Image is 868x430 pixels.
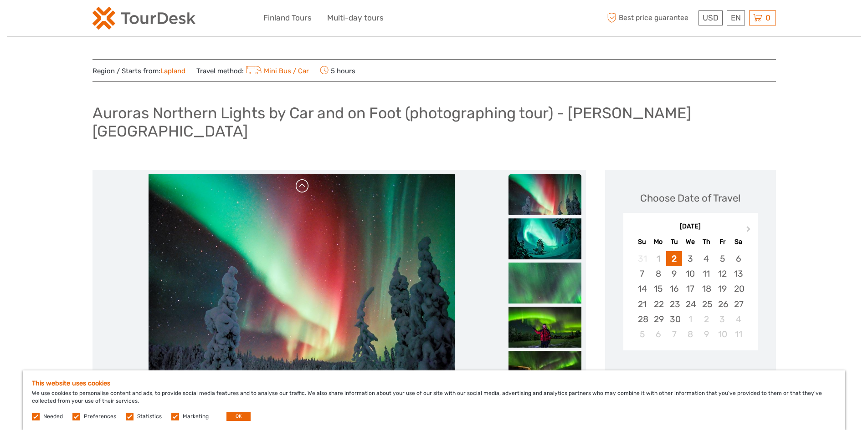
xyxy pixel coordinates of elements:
[196,64,309,77] span: Travel method:
[730,236,746,248] div: Sa
[650,266,666,281] div: Choose Monday, September 8th, 2025
[160,67,185,75] a: Lapland
[666,327,682,342] div: Choose Tuesday, October 7th, 2025
[650,297,666,312] div: Choose Monday, September 22nd, 2025
[714,327,730,342] div: Choose Friday, October 10th, 2025
[730,327,746,342] div: Choose Saturday, October 11th, 2025
[508,351,581,392] img: 430e0467542c4498b2b5fa67088d73b4_slider_thumbnail.jpeg
[634,312,650,327] div: Choose Sunday, September 28th, 2025
[730,312,746,327] div: Choose Saturday, October 4th, 2025
[730,281,746,296] div: Choose Saturday, September 20th, 2025
[327,11,384,25] a: Multi-day tours
[226,412,251,421] button: OK
[183,413,209,420] label: Marketing
[666,251,682,266] div: Choose Tuesday, September 2nd, 2025
[244,67,309,75] a: Mini Bus / Car
[714,266,730,281] div: Choose Friday, September 12th, 2025
[699,236,714,248] div: Th
[699,251,714,266] div: Choose Thursday, September 4th, 2025
[650,281,666,296] div: Choose Monday, September 15th, 2025
[320,64,355,77] span: 5 hours
[703,13,719,22] span: USD
[263,11,312,25] a: Finland Tours
[682,251,698,266] div: Choose Wednesday, September 3rd, 2025
[682,266,698,281] div: Choose Wednesday, September 10th, 2025
[699,281,714,296] div: Choose Thursday, September 18th, 2025
[650,251,666,266] div: Not available Monday, September 1st, 2025
[634,281,650,296] div: Choose Sunday, September 14th, 2025
[666,281,682,296] div: Choose Tuesday, September 16th, 2025
[626,251,755,342] div: month 2025-09
[84,413,116,420] label: Preferences
[13,16,103,23] p: We're away right now. Please check back later!
[730,251,746,266] div: Choose Saturday, September 6th, 2025
[742,224,757,239] button: Next Month
[634,251,650,266] div: Not available Sunday, August 31st, 2025
[508,174,581,215] img: d42247e2622c424f91eaeec52e5968f3_slider_thumbnail.jpeg
[634,266,650,281] div: Choose Sunday, September 7th, 2025
[682,281,698,296] div: Choose Wednesday, September 17th, 2025
[640,191,740,205] div: Choose Date of Travel
[682,312,698,327] div: Choose Wednesday, October 1st, 2025
[23,370,845,430] div: We use cookies to personalise content and ads, to provide social media features and to analyse ou...
[137,413,162,420] label: Statistics
[714,312,730,327] div: Choose Friday, October 3rd, 2025
[634,297,650,312] div: Choose Sunday, September 21st, 2025
[666,236,682,248] div: Tu
[666,266,682,281] div: Choose Tuesday, September 9th, 2025
[730,297,746,312] div: Choose Saturday, September 27th, 2025
[682,236,698,248] div: We
[650,236,666,248] div: Mo
[682,297,698,312] div: Choose Wednesday, September 24th, 2025
[508,307,581,348] img: 3cb62824818448c2bbc06a733e665b23_slider_thumbnail.jpeg
[714,251,730,266] div: Choose Friday, September 5th, 2025
[714,297,730,312] div: Choose Friday, September 26th, 2025
[92,66,185,76] span: Region / Starts from:
[623,222,758,232] div: [DATE]
[92,104,776,141] h1: Auroras Northern Lights by Car and on Foot (photographing tour) - [PERSON_NAME][GEOGRAPHIC_DATA]
[727,10,745,25] div: EN
[667,368,714,382] div: Start time
[149,174,455,393] img: d42247e2622c424f91eaeec52e5968f3_main_slider.jpeg
[43,413,63,420] label: Needed
[105,14,116,25] button: Open LiveChat chat widget
[92,7,195,30] img: 2254-3441b4b5-4e5f-4d00-b396-31f1d84a6ebf_logo_small.png
[714,236,730,248] div: Fr
[650,312,666,327] div: Choose Monday, September 29th, 2025
[508,263,581,304] img: fd5319c89bb445d7854189101afb4443_slider_thumbnail.jpeg
[730,266,746,281] div: Choose Saturday, September 13th, 2025
[682,327,698,342] div: Choose Wednesday, October 8th, 2025
[634,327,650,342] div: Choose Sunday, October 5th, 2025
[605,10,696,25] span: Best price guarantee
[699,312,714,327] div: Choose Thursday, October 2nd, 2025
[699,297,714,312] div: Choose Thursday, September 25th, 2025
[508,218,581,259] img: a5df1abb17884b80b0b7851329b18516_slider_thumbnail.jpeg
[666,297,682,312] div: Choose Tuesday, September 23rd, 2025
[650,327,666,342] div: Choose Monday, October 6th, 2025
[714,281,730,296] div: Choose Friday, September 19th, 2025
[666,312,682,327] div: Choose Tuesday, September 30th, 2025
[634,236,650,248] div: Su
[32,379,836,387] h5: This website uses cookies
[699,327,714,342] div: Choose Thursday, October 9th, 2025
[699,266,714,281] div: Choose Thursday, September 11th, 2025
[764,13,772,22] span: 0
